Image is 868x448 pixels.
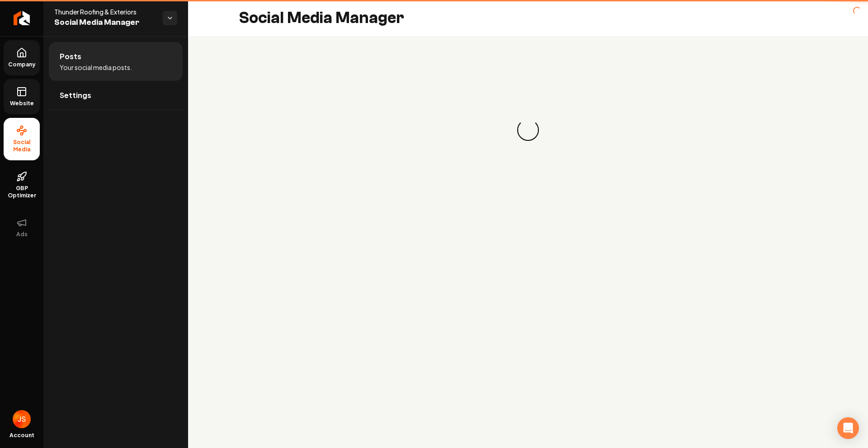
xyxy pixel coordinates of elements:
div: Open Intercom Messenger [837,417,859,439]
span: GBP Optimizer [4,185,40,199]
img: Rebolt Logo [14,11,30,25]
a: Settings [49,81,183,110]
a: Company [4,40,40,75]
button: Ads [4,210,40,245]
h2: Social Media Manager [239,9,404,27]
div: Loading [513,115,543,145]
span: Posts [60,51,81,62]
span: Thunder Roofing & Exteriors [54,7,156,16]
a: Website [4,79,40,114]
span: Settings [60,90,91,101]
span: Social Media [4,139,40,153]
button: Open user button [13,410,31,428]
span: Website [6,100,38,107]
span: Ads [13,231,31,238]
a: GBP Optimizer [4,164,40,206]
span: Social Media Manager [54,16,156,29]
span: Your social media posts. [60,63,132,72]
span: Account [9,432,34,439]
span: Company [5,61,39,68]
img: James Shamoun [13,410,31,428]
